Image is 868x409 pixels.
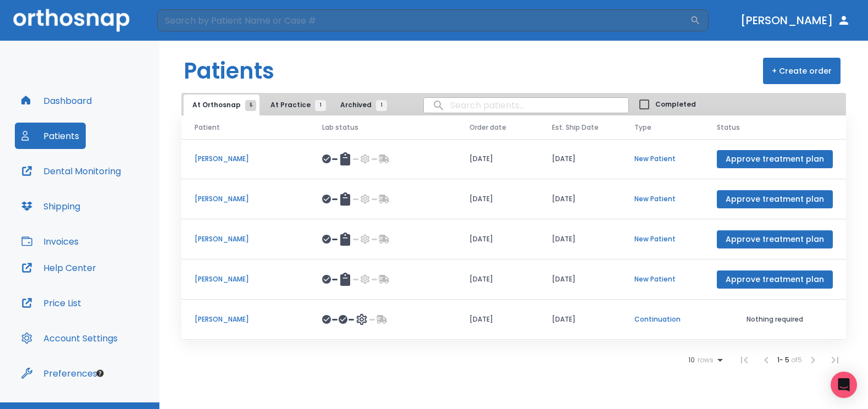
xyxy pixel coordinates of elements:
[831,372,857,398] div: Open Intercom Messenger
[717,270,833,289] button: Approve treatment plan
[15,228,85,255] button: Invoices
[763,58,841,84] button: + Create order
[157,9,690,31] input: Search by Patient Name or Case #
[634,314,690,324] p: Continuation
[539,259,621,300] td: [DATE]
[13,9,130,31] img: Orthosnap
[15,255,103,281] button: Help Center
[184,54,274,87] h1: Patients
[195,123,220,132] span: Patient
[192,100,251,110] span: At Orthosnap
[315,100,326,111] span: 1
[634,274,690,284] p: New Patient
[15,123,86,149] button: Patients
[736,10,855,30] button: [PERSON_NAME]
[717,190,833,208] button: Approve treatment plan
[195,314,296,324] p: [PERSON_NAME]
[15,290,88,316] button: Price List
[195,194,296,204] p: [PERSON_NAME]
[777,355,791,364] span: 1 - 5
[195,274,296,284] p: [PERSON_NAME]
[15,87,98,114] button: Dashboard
[634,194,690,204] p: New Patient
[539,219,621,259] td: [DATE]
[95,368,105,378] div: Tooltip anchor
[688,356,695,364] span: 10
[245,100,256,111] span: 5
[195,234,296,244] p: [PERSON_NAME]
[539,179,621,219] td: [DATE]
[539,139,621,179] td: [DATE]
[15,158,128,184] button: Dental Monitoring
[340,100,382,110] span: Archived
[695,356,714,364] span: rows
[456,139,539,179] td: [DATE]
[539,300,621,340] td: [DATE]
[456,219,539,259] td: [DATE]
[15,360,104,386] button: Preferences
[456,259,539,300] td: [DATE]
[552,123,599,132] span: Est. Ship Date
[184,95,392,115] div: tabs
[717,123,740,132] span: Status
[424,95,628,116] input: search
[15,325,124,351] button: Account Settings
[634,234,690,244] p: New Patient
[15,193,87,219] button: Shipping
[469,123,506,132] span: Order date
[634,154,690,164] p: New Patient
[634,123,651,132] span: Type
[791,355,802,364] span: of 5
[322,123,358,132] span: Lab status
[195,154,296,164] p: [PERSON_NAME]
[456,179,539,219] td: [DATE]
[717,314,833,324] p: Nothing required
[456,300,539,340] td: [DATE]
[655,100,696,109] span: Completed
[376,100,387,111] span: 1
[717,150,833,168] button: Approve treatment plan
[270,100,320,110] span: At Practice
[717,230,833,248] button: Approve treatment plan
